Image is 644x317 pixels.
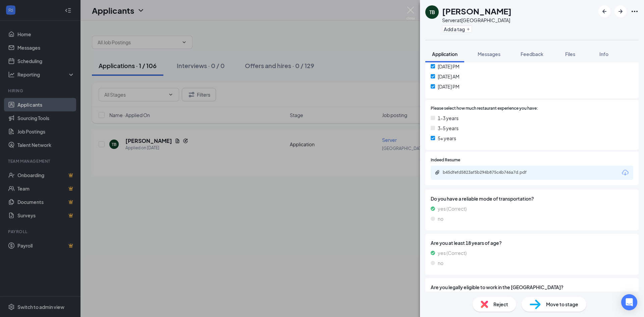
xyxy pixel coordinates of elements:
svg: Ellipses [631,7,639,15]
div: Open Intercom Messenger [621,294,637,310]
span: 3-5 years [438,124,459,132]
button: PlusAdd a tag [442,25,472,33]
svg: Paperclip [435,170,440,175]
span: Are you at least 18 years of age? [431,239,633,247]
div: TB [429,9,435,15]
span: Do you have a reliable mode of transportation? [431,195,633,202]
h1: [PERSON_NAME] [442,5,512,17]
span: Messages [478,51,500,57]
svg: ArrowRight [616,7,625,15]
span: no [438,215,443,222]
span: [DATE] PM [438,83,460,90]
span: yes (Correct) [438,205,467,212]
span: Move to stage [546,301,578,308]
span: [DATE] AM [438,73,460,80]
svg: Plus [466,27,470,31]
span: Reject [493,301,508,308]
button: ArrowLeftNew [598,5,610,17]
span: no [438,259,443,267]
div: b45dfefd5823af5b294b875c4b746a7d.pdf [443,170,537,175]
div: Server at [GEOGRAPHIC_DATA] [442,17,512,23]
span: Info [599,51,608,57]
svg: ArrowLeftNew [600,7,608,15]
span: Feedback [521,51,543,57]
span: 1-3 years [438,114,459,122]
svg: Download [621,169,629,177]
button: ArrowRight [614,5,627,17]
span: 5+ years [438,135,456,142]
a: Paperclipb45dfefd5823af5b294b875c4b746a7d.pdf [435,170,543,176]
span: Are you legally eligible to work in the [GEOGRAPHIC_DATA]? [431,283,633,291]
span: Files [565,51,575,57]
span: [DATE] PM [438,63,460,70]
span: Indeed Resume [431,157,460,163]
span: Application [432,51,458,57]
span: Please select how much restaurant experience you have: [431,105,538,112]
span: yes (Correct) [438,249,467,257]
